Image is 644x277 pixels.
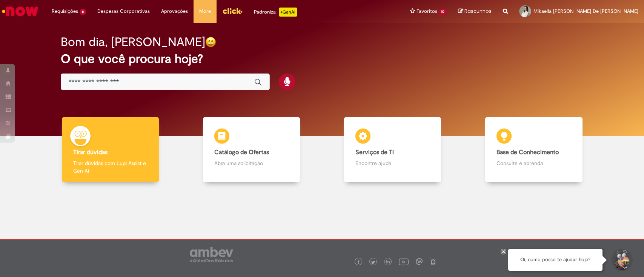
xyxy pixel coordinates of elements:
[80,9,86,15] span: 6
[322,117,463,182] a: Serviços de TI Encontre ajuda
[190,247,233,262] img: logo_footer_ambev_rotulo_gray.png
[161,8,188,15] span: Aprovações
[430,258,437,265] img: logo_footer_naosei.png
[61,35,205,49] h2: Bom dia, [PERSON_NAME]
[357,260,360,264] img: logo_footer_facebook.png
[73,159,148,174] p: Tirar dúvidas com Lupi Assist e Gen Ai
[463,117,604,182] a: Base de Conhecimento Consulte e aprenda
[496,148,559,156] b: Base de Conhecimento
[214,159,289,167] p: Abra uma solicitação
[254,8,297,17] div: Padroniza
[52,8,78,15] span: Requisições
[355,148,394,156] b: Serviços de TI
[355,159,430,167] p: Encontre ajuda
[181,117,322,182] a: Catálogo de Ofertas Abra uma solicitação
[399,257,409,266] img: logo_footer_youtube.png
[371,260,375,264] img: logo_footer_twitter.png
[533,8,638,14] span: Mikaella [PERSON_NAME] De [PERSON_NAME]
[386,260,390,265] img: logo_footer_linkedin.png
[464,8,492,15] span: Rascunhos
[279,8,297,17] p: +GenAi
[417,8,437,15] span: Favoritos
[439,9,447,15] span: 10
[205,37,216,47] img: happy-face.png
[73,148,108,156] b: Tirar dúvidas
[496,159,571,167] p: Consulte e aprenda
[199,8,211,15] span: More
[610,249,633,271] button: Iniciar Conversa de Suporte
[97,8,150,15] span: Despesas Corporativas
[40,117,181,182] a: Tirar dúvidas Tirar dúvidas com Lupi Assist e Gen Ai
[416,258,423,265] img: logo_footer_workplace.png
[214,148,269,156] b: Catálogo de Ofertas
[1,4,40,19] img: ServiceNow
[508,249,603,271] div: Oi, como posso te ajudar hoje?
[61,52,583,66] h2: O que você procura hoje?
[458,8,492,15] a: Rascunhos
[222,5,243,17] img: click_logo_yellow_360x200.png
